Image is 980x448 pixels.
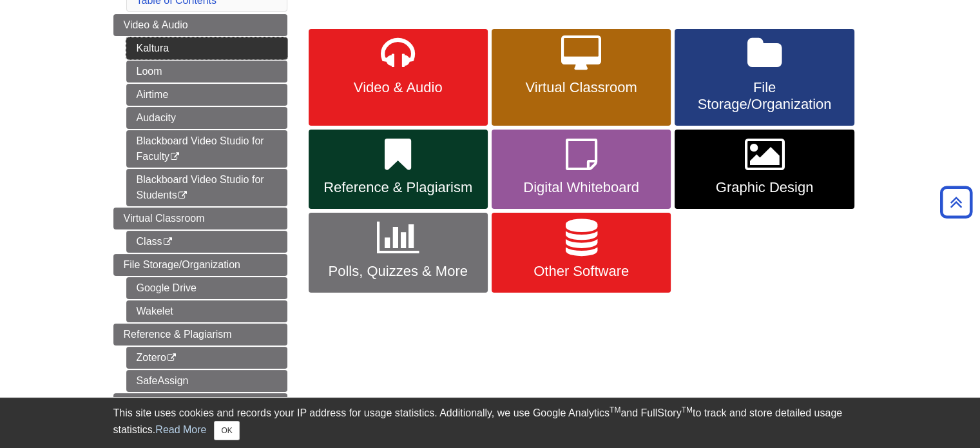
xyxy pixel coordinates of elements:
[126,107,287,129] a: Audacity
[126,300,287,322] a: Wakelet
[214,421,239,440] button: Close
[610,405,620,414] sup: TM
[166,354,177,362] i: This link opens in a new window
[318,79,478,96] span: Video & Audio
[492,213,671,293] a: Other Software
[124,329,232,340] span: Reference & Plagiarism
[318,179,478,196] span: Reference & Plagiarism
[169,153,180,161] i: This link opens in a new window
[501,79,661,96] span: Virtual Classroom
[675,130,854,209] a: Graphic Design
[113,405,867,440] div: This site uses cookies and records your IP address for usage statistics. Additionally, we use Goo...
[124,19,188,30] span: Video & Audio
[309,213,488,293] a: Polls, Quizzes & More
[126,169,287,206] a: Blackboard Video Studio for Students
[177,191,188,200] i: This link opens in a new window
[126,84,287,106] a: Airtime
[309,29,488,126] a: Video & Audio
[682,405,693,414] sup: TM
[936,193,977,211] a: Back to Top
[684,179,844,196] span: Graphic Design
[492,29,671,126] a: Virtual Classroom
[318,263,478,280] span: Polls, Quizzes & More
[113,324,287,346] a: Reference & Plagiarism
[126,370,287,392] a: SafeAssign
[113,208,287,229] a: Virtual Classroom
[124,259,240,270] span: File Storage/Organization
[126,130,287,168] a: Blackboard Video Studio for Faculty
[126,37,287,59] a: Kaltura
[155,424,206,435] a: Read More
[126,231,287,253] a: Class
[675,29,854,126] a: File Storage/Organization
[684,79,844,113] span: File Storage/Organization
[309,130,488,209] a: Reference & Plagiarism
[113,14,287,36] a: Video & Audio
[501,263,661,280] span: Other Software
[501,179,661,196] span: Digital Whiteboard
[126,61,287,83] a: Loom
[126,277,287,299] a: Google Drive
[492,130,671,209] a: Digital Whiteboard
[126,347,287,369] a: Zotero
[162,238,173,246] i: This link opens in a new window
[113,254,287,276] a: File Storage/Organization
[113,393,287,415] a: Digital Whiteboard
[124,213,205,224] span: Virtual Classroom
